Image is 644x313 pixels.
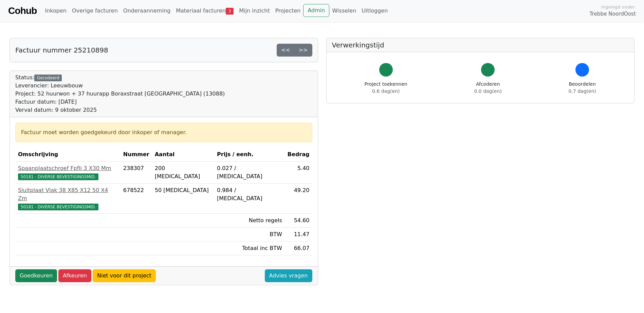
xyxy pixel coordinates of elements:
td: 11.47 [285,228,312,242]
div: Afcoderen [474,81,502,95]
td: BTW [214,228,285,242]
a: Admin [303,4,329,17]
td: Netto regels [214,214,285,228]
div: Factuur moet worden goedgekeurd door inkoper of manager. [21,128,307,137]
a: Mijn inzicht [236,4,273,18]
div: Project: 52 huurwon + 37 huurapp Boraxstraat [GEOGRAPHIC_DATA] (13088) [15,90,225,98]
a: Cohub [8,3,37,19]
a: Inkopen [42,4,69,18]
td: 238307 [121,162,152,184]
a: << [277,44,295,57]
h5: Verwerkingstijd [332,41,629,49]
span: Trebbe NoordOost [590,10,636,18]
a: Spaanplaatschroef Fpfii 3 X30 Mm50181 - DIVERSE BEVESTIGINGSMID. [18,164,118,181]
a: Goedkeuren [15,269,57,282]
h5: Factuur nummer 25210898 [15,46,108,54]
span: 0.6 dag(en) [372,88,400,94]
a: Niet voor dit project [93,269,156,282]
a: Afkeuren [58,269,91,282]
a: Sluitplaat Vlak 38 X85 X12 50 X4 Zm50181 - DIVERSE BEVESTIGINGSMID. [18,186,118,211]
td: 66.07 [285,242,312,255]
div: Verval datum: 9 oktober 2025 [15,106,225,114]
th: Nummer [121,148,152,162]
a: Advies vragen [265,269,312,282]
a: Uitloggen [359,4,390,18]
span: 3 [226,8,234,15]
div: Factuur datum: [DATE] [15,98,225,106]
div: Leverancier: Leeuwbouw [15,82,225,90]
span: 50181 - DIVERSE BEVESTIGINGSMID. [18,173,98,180]
div: Project toekennen [365,81,407,95]
a: Overige facturen [69,4,121,18]
div: 50 [MEDICAL_DATA] [155,186,211,194]
span: 50181 - DIVERSE BEVESTIGINGSMID. [18,204,98,210]
div: Status: [15,74,225,114]
a: Projecten [273,4,303,18]
td: 678522 [121,184,152,214]
div: Spaanplaatschroef Fpfii 3 X30 Mm [18,164,118,172]
div: Gecodeerd [34,75,62,81]
a: Wisselen [329,4,359,18]
span: 0.7 dag(en) [569,88,596,94]
div: 0.984 / [MEDICAL_DATA] [217,186,282,203]
span: 0.0 dag(en) [474,88,502,94]
th: Bedrag [285,148,312,162]
td: Totaal inc BTW [214,242,285,255]
th: Omschrijving [15,148,121,162]
div: 200 [MEDICAL_DATA] [155,164,211,181]
td: 5.40 [285,162,312,184]
th: Prijs / eenh. [214,148,285,162]
div: Beoordelen [569,81,596,95]
th: Aantal [152,148,214,162]
a: Materiaal facturen3 [173,4,236,18]
div: 0.027 / [MEDICAL_DATA] [217,164,282,181]
td: 54.60 [285,214,312,228]
div: Sluitplaat Vlak 38 X85 X12 50 X4 Zm [18,186,118,203]
td: 49.20 [285,184,312,214]
span: Ingelogd onder: [601,4,636,10]
a: Onderaanneming [121,4,173,18]
a: >> [294,44,312,57]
